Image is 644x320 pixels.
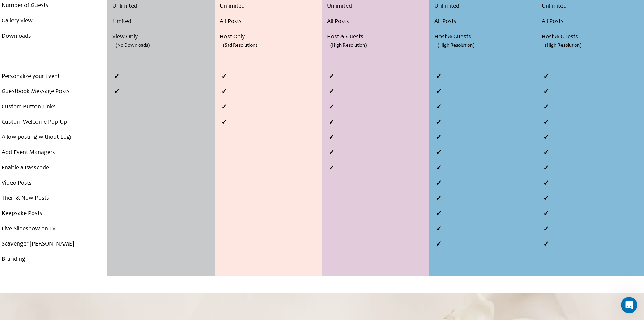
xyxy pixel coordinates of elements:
li: Enable a Passcode [2,161,105,176]
li: Branding [2,252,105,267]
li: Then & Now Posts [2,191,105,206]
li: Add Event Managers [2,145,105,161]
li: Host Only [220,29,320,45]
span: (Std Resolution) [223,38,257,53]
span: (High Resolution) [545,38,581,53]
li: Personalize your Event [2,69,105,84]
li: Host & Guests [434,29,535,45]
li: Custom Button Links [2,100,105,115]
li: View Only [112,29,212,45]
li: Gallery View [2,14,105,29]
li: Allow posting without Login [2,130,105,145]
span: (High Resolution) [438,38,474,53]
iframe: Intercom live chat [621,297,637,313]
li: Keepsake Posts [2,206,105,221]
li: Limited [112,14,212,29]
li: Custom Welcome Pop Up [2,115,105,130]
li: Host & Guests [327,29,427,45]
li: Live Slideshow on TV [2,221,105,237]
span: (No Downloads) [116,38,150,53]
li: Video Posts [2,176,105,191]
span: (High Resolution) [330,38,367,53]
li: Scavenger [PERSON_NAME] [2,237,105,252]
li: All Posts [434,14,535,29]
li: All Posts [327,14,427,29]
li: Guestbook Message Posts [2,84,105,100]
li: All Posts [220,14,320,29]
li: Downloads [2,29,105,44]
li: All Posts [542,14,642,29]
li: Host & Guests [542,29,642,45]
